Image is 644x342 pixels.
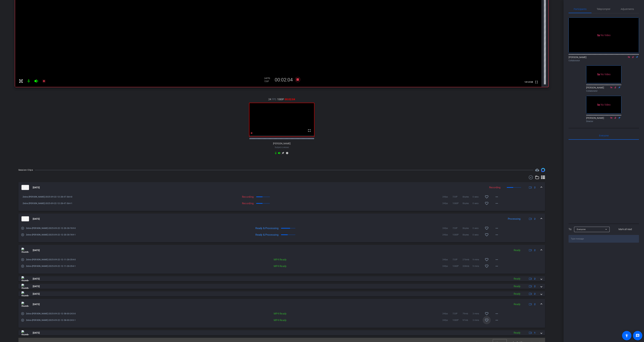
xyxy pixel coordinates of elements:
[485,226,489,230] mat-icon: favorite_border
[227,264,288,268] div: MP4 Ready
[21,185,29,190] img: thumb-nail
[21,312,24,315] mat-icon: play_circle_outline
[264,77,273,80] div: 24
[21,233,24,236] mat-icon: play_circle_outline
[577,228,586,231] span: Everyone
[463,233,473,236] span: 0bytes
[495,264,499,268] mat-icon: more_horiz
[23,202,157,205] span: Zebra-[PERSON_NAME]-2025-09-22-12-28-47-364-1
[21,330,29,335] img: thumb-nail
[21,291,29,296] img: thumb-nail
[599,134,609,137] span: Everyone
[473,202,483,205] span: 0 secs
[485,233,489,237] mat-icon: favorite_border
[569,227,572,231] div: To:
[636,334,640,338] mat-icon: message
[625,334,629,338] mat-icon: accessibility
[33,331,40,335] span: [DATE]
[452,264,463,268] span: 1080P
[26,233,157,236] span: Zebra-[PERSON_NAME]-2025-09-22-12-20-38-769-1
[463,312,473,315] span: 79mb
[473,195,483,199] span: 0 secs
[307,129,311,133] mat-icon: fullscreen
[273,142,290,145] span: [PERSON_NAME]
[23,195,157,199] span: Zebra-[PERSON_NAME]-2025-09-22-12-28-47-364-0
[18,284,545,289] mat-expansion-panel-header: thumb-nail[DATE]Ready2
[157,195,255,199] div: Recording
[495,201,499,205] mat-icon: more_horiz
[512,277,522,281] div: Ready
[495,195,499,199] mat-icon: more_horiz
[597,8,610,10] span: Teleprompter
[18,256,545,274] div: thumb-nail[DATE]Ready2
[452,195,463,199] span: 720P
[21,284,29,289] img: thumb-nail
[268,97,271,101] span: 24
[534,292,535,296] span: 2
[485,195,489,199] mat-icon: favorite_border
[485,258,489,262] mat-icon: favorite_border
[619,228,632,231] span: Mark all read
[473,312,483,315] span: 3 mins
[26,319,157,322] span: Zebra-[PERSON_NAME]-2025-09-22-12-58-00-243-1
[569,56,639,62] div: [PERSON_NAME]
[534,331,535,335] span: 1
[21,227,24,230] mat-icon: play_circle_outline
[26,264,157,268] span: Zebra-[PERSON_NAME]-2025-09-22-12-11-28-354-1
[227,319,288,322] div: MP4 Ready
[534,303,535,306] span: 2
[586,86,621,92] div: [PERSON_NAME]
[442,195,452,199] span: 24fps
[18,224,545,242] div: thumb-nail[DATE]Processing2
[569,59,639,62] div: Collaborator
[534,80,539,84] mat-icon: fullscreen
[275,146,289,149] span: Subject
[21,248,29,253] img: thumb-nail
[442,264,452,268] span: 24fps
[512,302,522,306] div: Ready
[18,245,545,256] mat-expansion-panel-header: thumb-nail[DATE]Ready2
[26,227,157,230] span: Zebra-[PERSON_NAME]-2025-09-22-12-20-38-769-0
[273,77,295,83] div: 00:02:04
[442,319,452,322] span: 24fps
[495,312,499,316] mat-icon: more_horiz
[601,73,610,76] span: No Video
[512,331,522,335] div: Ready
[18,330,545,335] mat-expansion-panel-header: thumb-nail[DATE]Ready1
[534,217,535,221] span: 2
[26,312,157,315] span: Zebra-[PERSON_NAME]-2025-09-22-12-58-00-243-0
[21,319,24,322] mat-icon: play_circle_outline
[272,97,276,101] span: FPS
[18,299,545,310] mat-expansion-panel-header: thumb-nail[DATE]Ready2
[463,195,473,199] span: 0bytes
[452,312,463,315] span: 720P
[227,312,288,315] div: MP4 Ready
[463,202,473,205] span: 0bytes
[33,303,40,306] span: [DATE]
[285,152,289,156] mat-icon: settings
[277,97,284,101] span: 1080P
[157,202,255,205] div: Recording
[612,226,639,232] button: Mark all read
[495,318,499,322] mat-icon: more_horiz
[621,8,634,10] span: Adjustments
[227,258,288,261] div: MP4 Ready
[219,227,280,230] div: Ready & Processing
[535,168,539,172] span: Destinations for your clips
[495,233,499,237] mat-icon: more_horiz
[473,258,483,261] span: 9 mins
[282,146,289,148] span: Chrome
[18,182,545,193] mat-expansion-panel-header: thumb-nail[DATE]Recording2
[21,216,29,221] img: thumb-nail
[512,292,522,296] div: Ready
[33,292,40,296] span: [DATE]
[442,258,452,261] span: 24fps
[506,217,522,221] div: Processing
[18,291,545,296] mat-expansion-panel-header: thumb-nail[DATE]Ready2
[488,186,502,189] div: Recording
[219,233,280,236] div: Ready & Processing
[473,264,483,268] span: 9 mins
[285,97,295,101] span: 00:02:04
[485,312,489,316] mat-icon: favorite_border
[21,276,29,281] img: thumb-nail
